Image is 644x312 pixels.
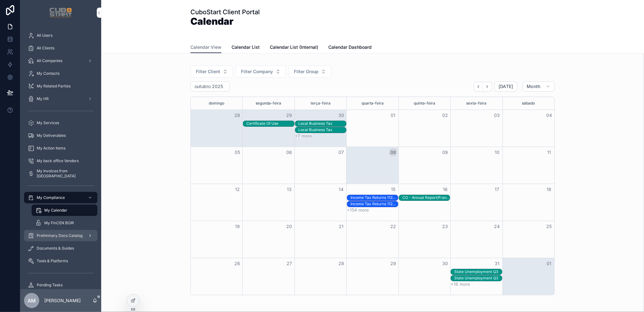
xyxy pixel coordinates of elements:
[451,282,470,287] button: +16 more
[441,260,449,267] button: 30
[37,283,63,288] span: Pending Tasks
[190,41,221,54] a: Calendar View
[337,223,345,230] button: 21
[244,97,293,110] div: segunda-feira
[24,143,97,154] a: My Action Items
[24,30,97,41] a: All Users
[236,66,286,78] button: Select Button
[37,195,65,200] span: My Compliance
[241,68,273,75] span: Filter Company
[192,97,241,110] div: domingo
[37,246,74,251] span: Documents & Guides
[37,169,91,179] span: My Invoices from [GEOGRAPHIC_DATA]
[493,149,501,156] button: 10
[389,149,397,156] button: 08
[454,269,498,275] div: State Unemployment Q3
[452,97,501,110] div: sexta-feira
[350,195,398,201] div: Income Tax Returns 1120 For Disregarded Entity
[294,68,319,75] span: Filter Group
[37,71,59,76] span: My Contacts
[190,44,221,50] span: Calendar View
[454,276,498,281] div: State Unemployment Q3
[389,186,397,193] button: 15
[493,260,501,267] button: 31
[246,121,278,126] div: Certificate Of Use
[24,168,97,179] a: My Invoices from [GEOGRAPHIC_DATA]
[347,207,369,213] button: +154 more
[295,133,312,138] button: +7 more
[299,127,333,133] div: Local Business Tax
[37,133,66,138] span: My Deliverables
[24,192,97,203] a: My Compliance
[37,96,49,101] span: My HR
[545,149,553,156] button: 11
[232,41,260,54] a: Calendar List
[498,84,513,89] span: [DATE]
[49,8,72,18] img: App logo
[24,93,97,105] a: My HR
[350,201,398,207] div: Income Tax Returns 1120 For Disregarded Entity
[389,223,397,230] button: 22
[328,41,372,54] a: Calendar Dashboard
[545,260,553,267] button: 01
[233,186,241,193] button: 12
[37,84,71,89] span: My Related Parties
[190,66,233,78] button: Select Button
[402,195,450,201] div: CO - Annual Report/Franchise Tax Report
[196,68,220,75] span: Filter Client
[286,149,293,156] button: 06
[20,25,101,289] div: scrollable content
[493,186,501,193] button: 17
[37,158,79,163] span: My back office Vendors
[337,260,345,267] button: 28
[233,260,241,267] button: 26
[24,130,97,141] a: My Deliverables
[299,121,333,126] div: Local Business Tax
[44,297,81,304] p: [PERSON_NAME]
[24,80,97,92] a: My Related Parties
[299,121,333,126] div: Local Business Tax
[286,111,293,119] button: 29
[483,82,492,92] button: Next
[32,205,97,216] a: My Calendar
[32,217,97,229] a: My FinCEN BOIR
[37,58,62,63] span: All Companies
[190,97,555,295] div: Month View
[527,84,541,89] span: Month
[190,8,260,16] h1: CuboStart Client Portal
[523,81,555,92] button: Month
[441,149,449,156] button: 09
[402,195,450,200] div: CO - Annual Report/Franchise Tax Report
[232,44,260,50] span: Calendar List
[24,255,97,267] a: Tools & Platforms
[350,195,398,200] div: Income Tax Returns 1120 For Disregarded Entity
[270,41,318,54] a: Calendar List (Internal)
[400,97,449,110] div: quinta-feira
[350,201,398,207] div: Income Tax Returns 1120 For Disregarded Entity
[337,149,345,156] button: 07
[454,269,498,274] div: State Unemployment Q3
[233,149,241,156] button: 05
[37,146,65,151] span: My Action Items
[190,16,260,26] h1: Calendar
[348,97,397,110] div: quarta-feira
[270,44,318,50] span: Calendar List (Internal)
[454,275,498,281] div: State Unemployment Q3
[286,260,293,267] button: 27
[37,120,59,125] span: My Services
[24,117,97,129] a: My Services
[24,42,97,54] a: All Clients
[24,55,97,67] a: All Companies
[24,243,97,254] a: Documents & Guides
[37,33,53,38] span: All Users
[288,66,331,78] button: Select Button
[233,223,241,230] button: 19
[44,208,67,213] span: My Calendar
[441,223,449,230] button: 23
[545,186,553,193] button: 18
[28,297,36,304] span: AM
[24,68,97,79] a: My Contacts
[337,186,345,193] button: 14
[441,186,449,193] button: 16
[545,111,553,119] button: 04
